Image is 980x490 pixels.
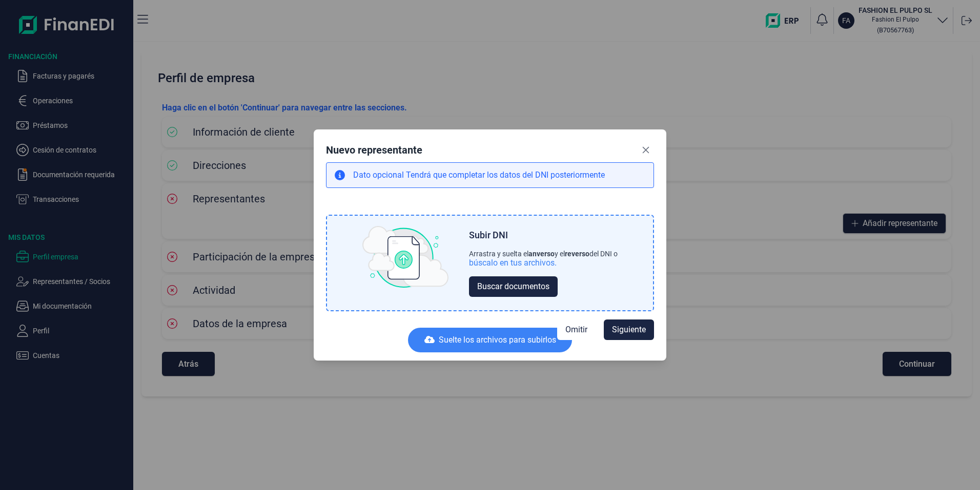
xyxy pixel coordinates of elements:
button: Omitir [557,319,596,340]
div: búscalo en tus archivos. [469,258,618,268]
span: Siguiente [612,324,646,336]
div: Subir DNI [469,229,508,241]
button: Close [638,142,654,158]
div: Arrastra y suelta el y el del DNI o [469,250,618,258]
span: Omitir [565,324,587,336]
button: Siguiente [604,319,654,340]
b: reverso [565,250,589,258]
span: Dato opcional [353,170,406,180]
b: anverso [528,250,555,258]
div: Nuevo representante [326,143,422,157]
img: upload img [362,226,448,288]
div: búscalo en tus archivos. [469,258,557,268]
button: Buscar documentos [469,276,558,297]
span: Buscar documentos [477,280,549,293]
p: Tendrá que completar los datos del DNI posteriormente [353,169,605,181]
